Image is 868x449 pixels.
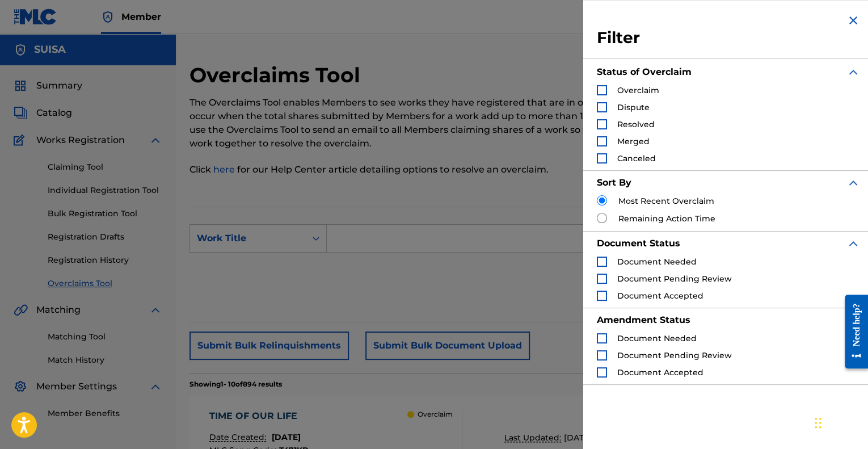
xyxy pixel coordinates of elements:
[48,254,162,266] a: Registration History
[815,406,821,440] div: Drag
[618,195,714,207] label: Most Recent Overclaim
[48,278,162,289] a: Overclaims Tool
[36,106,72,120] span: Catalog
[121,10,161,23] span: Member
[564,433,592,443] span: [DATE]
[504,432,564,444] p: Last Updated:
[36,133,125,147] span: Works Registration
[14,79,82,93] a: SummarySummary
[836,286,868,377] iframe: Resource Center
[14,380,27,393] img: Member Settings
[48,331,162,343] a: Matching Tool
[48,208,162,220] a: Bulk Registration Tool
[617,274,732,284] span: Document Pending Review
[48,354,162,366] a: Match History
[846,176,860,190] img: expand
[149,133,162,147] img: expand
[189,331,349,360] button: Submit Bulk Relinquishments
[618,213,715,225] label: Remaining Action Time
[34,43,66,56] h5: SUISA
[48,408,162,419] a: Member Benefits
[213,164,237,175] a: here
[617,257,697,267] span: Document Needed
[189,224,854,305] form: Search Form
[36,303,81,317] span: Matching
[597,66,692,77] strong: Status of Overclaim
[597,177,631,188] strong: Sort By
[846,14,860,27] img: close
[846,65,860,79] img: expand
[197,232,299,245] div: Work Title
[617,333,697,343] span: Document Needed
[597,28,860,48] h3: Filter
[189,379,282,389] p: Showing 1 - 10 of 894 results
[189,163,701,177] p: Click for our Help Center article detailing options to resolve an overclaim.
[617,291,703,301] span: Document Accepted
[617,350,732,360] span: Document Pending Review
[14,106,27,120] img: Catalog
[597,238,680,249] strong: Document Status
[617,85,659,95] span: Overclaim
[149,303,162,317] img: expand
[617,367,703,377] span: Document Accepted
[189,96,701,150] p: The Overclaims Tool enables Members to see works they have registered that are in overclaim. Over...
[365,331,530,360] button: Submit Bulk Document Upload
[189,62,366,88] h2: Overclaims Tool
[272,432,301,442] span: [DATE]
[48,161,162,173] a: Claiming Tool
[209,409,309,423] div: TIME OF OUR LIFE
[36,380,117,393] span: Member Settings
[418,409,453,419] p: Overclaim
[149,380,162,393] img: expand
[617,119,655,129] span: Resolved
[14,133,28,147] img: Works Registration
[811,395,868,449] iframe: Chat Widget
[48,184,162,196] a: Individual Registration Tool
[617,102,650,112] span: Dispute
[846,237,860,250] img: expand
[14,43,27,57] img: Accounts
[14,9,57,25] img: MLC Logo
[617,153,656,163] span: Canceled
[101,10,115,24] img: Top Rightsholder
[36,79,82,93] span: Summary
[617,136,650,146] span: Merged
[14,303,28,317] img: Matching
[597,314,690,325] strong: Amendment Status
[14,106,72,120] a: CatalogCatalog
[209,431,269,443] p: Date Created:
[48,231,162,243] a: Registration Drafts
[14,79,27,93] img: Summary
